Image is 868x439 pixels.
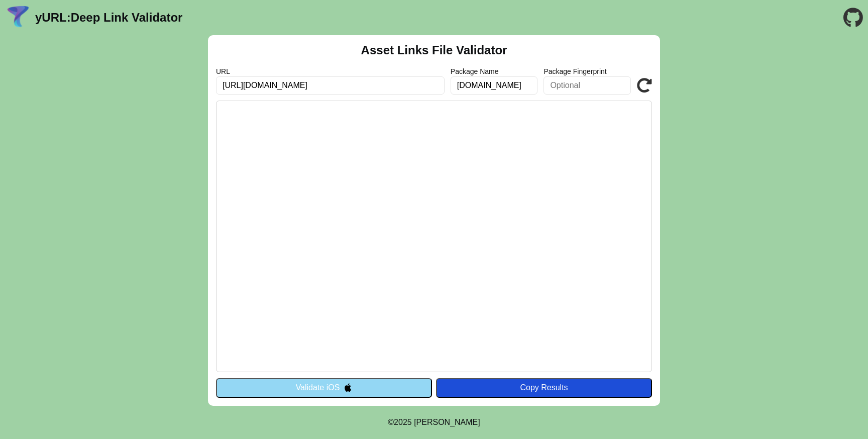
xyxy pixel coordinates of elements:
[441,383,647,392] div: Copy Results
[544,67,631,75] label: Package Fingerprint
[436,378,652,397] button: Copy Results
[216,76,445,95] input: Required
[35,11,182,25] a: yURL:Deep Link Validator
[414,418,480,426] a: Michael Ibragimchayev's Personal Site
[216,378,432,397] button: Validate iOS
[361,43,507,57] h2: Asset Links File Validator
[451,76,538,95] input: Optional
[544,76,631,95] input: Optional
[344,383,352,392] img: appleIcon.svg
[394,418,412,426] span: 2025
[451,67,538,75] label: Package Name
[5,5,31,31] img: yURL Logo
[216,67,445,75] label: URL
[388,406,480,439] footer: ©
